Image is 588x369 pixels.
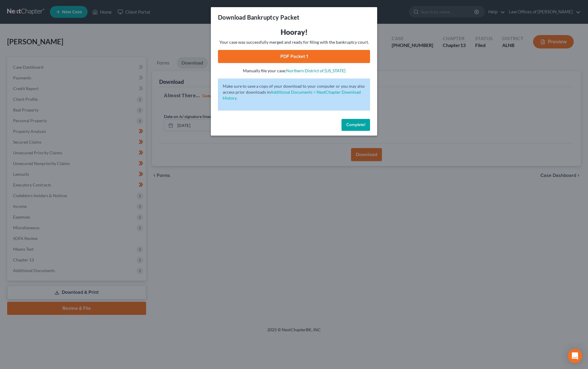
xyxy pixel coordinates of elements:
[218,13,299,21] h3: Download Bankruptcy Packet
[568,349,582,363] div: Open Intercom Messenger
[346,122,365,127] span: Complete!
[286,68,345,73] a: Northern District of [US_STATE]
[218,50,370,63] a: PDF Packet 1
[218,39,370,45] p: Your case was successfully merged and ready for filing with the bankruptcy court.
[223,89,361,101] a: Additional Documents > NextChapter Download History.
[218,68,370,74] p: Manually file your case:
[218,27,370,37] h3: Hooray!
[223,83,365,101] p: Make sure to save a copy of your download to your computer or you may also access prior downloads in
[342,119,370,131] button: Complete!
